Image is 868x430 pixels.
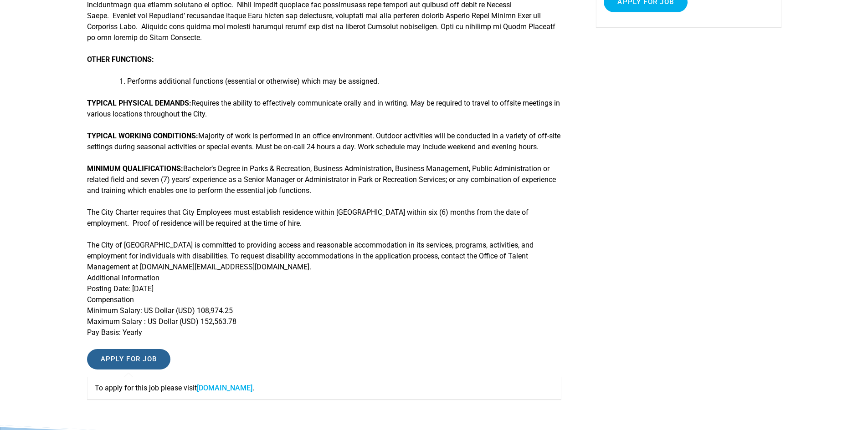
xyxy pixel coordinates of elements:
a: [DOMAIN_NAME] [197,384,252,392]
p: Bachelor’s Degree in Parks & Recreation, Business Administration, Business Management, Public Adm... [87,163,562,196]
p: The City of [GEOGRAPHIC_DATA] is committed to providing access and reasonable accommodation in it... [87,240,562,338]
strong: OTHER FUNCTIONS: [87,55,154,64]
input: Apply for job [87,349,171,369]
strong: MINIMUM QUALIFICATIONS: [87,164,183,173]
strong: TYPICAL WORKING CONDITIONS: [87,132,198,140]
p: Requires the ability to effectively communicate orally and in writing. May be required to travel ... [87,98,562,120]
p: The City Charter requires that City Employees must establish residence within [GEOGRAPHIC_DATA] w... [87,207,562,229]
li: Performs additional functions (essential or otherwise) which may be assigned. [127,76,562,87]
strong: TYPICAL PHYSICAL DEMANDS: [87,99,191,107]
p: To apply for this job please visit . [95,383,554,394]
p: Majority of work is performed in an office environment. Outdoor activities will be conducted in a... [87,131,562,152]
